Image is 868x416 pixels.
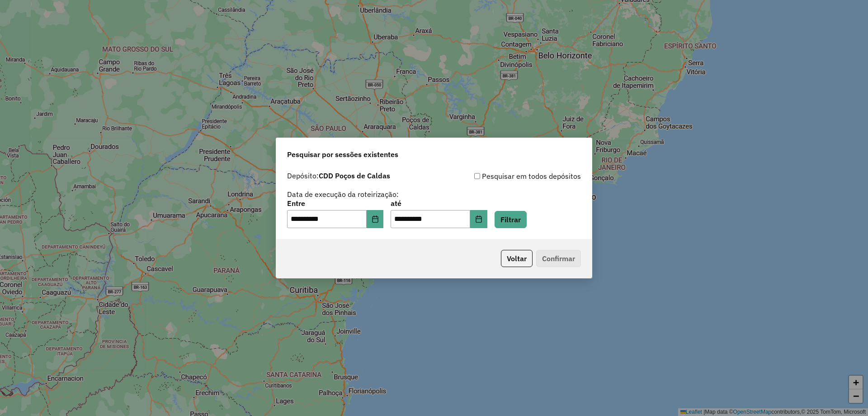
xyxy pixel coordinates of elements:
button: Voltar [501,250,533,267]
label: Data de execução da roteirização: [287,189,399,200]
label: até [391,198,487,209]
button: Choose Date [367,210,384,228]
label: Entre [287,198,383,209]
button: Choose Date [470,210,487,228]
button: Filtrar [495,211,527,228]
strong: CDD Poços de Caldas [319,171,390,180]
label: Depósito: [287,170,390,181]
div: Pesquisar em todos depósitos [434,171,581,182]
span: Pesquisar por sessões existentes [287,149,398,160]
